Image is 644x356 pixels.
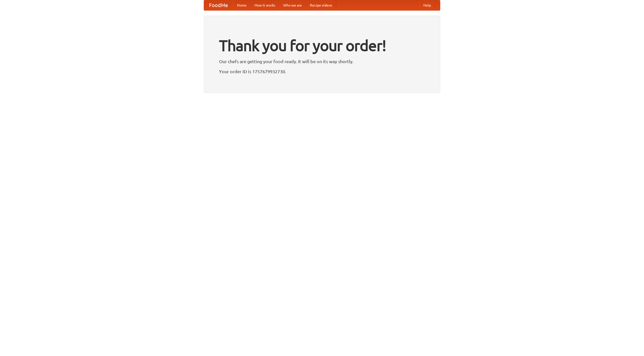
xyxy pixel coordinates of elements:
a: Help [419,0,435,10]
p: Our chefs are getting your food ready. It will be on its way shortly. [219,58,425,65]
a: Recipe videos [306,0,336,10]
h1: Thank you for your order! [219,33,425,58]
a: Who we are [279,0,306,10]
a: Home [233,0,251,10]
p: Your order ID is 1757679932730. [219,68,425,75]
a: FoodMe [204,0,233,10]
a: How it works [251,0,279,10]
